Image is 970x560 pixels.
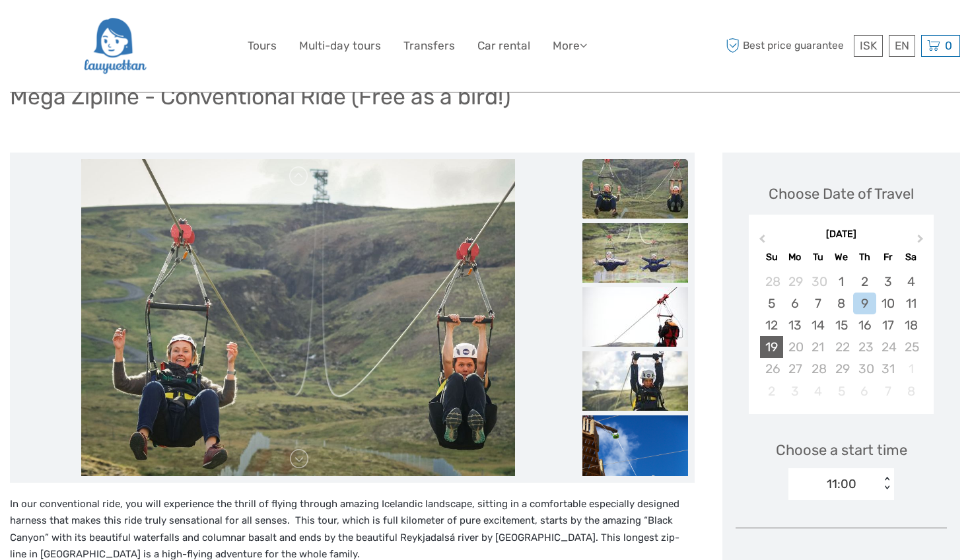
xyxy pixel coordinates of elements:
button: Open LiveChat chat widget [152,20,168,36]
div: Not available Thursday, October 30th, 2025 [853,358,876,380]
div: Choose Sunday, September 28th, 2025 [760,271,783,293]
div: Choose Sunday, October 12th, 2025 [760,314,783,336]
div: 11:00 [827,475,856,493]
div: Not available Friday, October 24th, 2025 [876,336,899,358]
div: Not available Saturday, November 8th, 2025 [899,380,922,402]
div: Not available Monday, November 3rd, 2025 [783,380,806,402]
div: Sa [899,248,922,266]
div: Choose Date of Travel [769,184,914,204]
img: 55eec47672bf42c89268e04a3fa92d1c_main_slider.jpeg [81,159,515,476]
div: Not available Wednesday, October 22nd, 2025 [830,336,853,358]
div: Choose Sunday, October 19th, 2025 [760,336,783,358]
a: Car rental [477,36,530,55]
button: Next Month [911,231,932,252]
div: Tu [806,248,829,266]
div: Choose Monday, October 13th, 2025 [783,314,806,336]
div: Choose Monday, September 29th, 2025 [783,271,806,293]
div: Choose Saturday, October 11th, 2025 [899,293,922,314]
img: 55eec47672bf42c89268e04a3fa92d1c_slider_thumbnail.jpeg [582,159,688,219]
div: Choose Tuesday, September 30th, 2025 [806,271,829,293]
div: Not available Tuesday, October 21st, 2025 [806,336,829,358]
p: We're away right now. Please check back later! [18,23,149,34]
div: Choose Saturday, October 18th, 2025 [899,314,922,336]
span: Best price guarantee [722,35,850,57]
div: Choose Wednesday, October 8th, 2025 [830,293,853,314]
div: Not available Tuesday, October 28th, 2025 [806,358,829,380]
div: Not available Friday, October 31st, 2025 [876,358,899,380]
img: 81bc358c92324031a65b58f7c2f4491c_slider_thumbnail.jpeg [582,287,688,347]
div: Not available Saturday, October 25th, 2025 [899,336,922,358]
div: Su [760,248,783,266]
div: Choose Wednesday, October 15th, 2025 [830,314,853,336]
a: Multi-day tours [299,36,381,55]
a: Tours [248,36,277,55]
div: Choose Wednesday, October 1st, 2025 [830,271,853,293]
div: EN [889,35,915,57]
div: Not available Sunday, November 2nd, 2025 [760,380,783,402]
div: Choose Friday, October 17th, 2025 [876,314,899,336]
div: < > [882,477,893,491]
div: We [830,248,853,266]
div: Not available Monday, October 27th, 2025 [783,358,806,380]
a: Transfers [403,36,455,55]
div: Not available Friday, November 7th, 2025 [876,380,899,402]
div: Not available Monday, October 20th, 2025 [783,336,806,358]
div: Not available Wednesday, October 29th, 2025 [830,358,853,380]
span: ISK [860,39,877,52]
div: Choose Thursday, October 16th, 2025 [853,314,876,336]
span: 0 [943,39,954,52]
img: a5800262403c4660971b005fe0e74fc4_slider_thumbnail.jpeg [582,351,688,411]
div: Choose Thursday, October 9th, 2025 [853,293,876,314]
div: Choose Sunday, October 5th, 2025 [760,293,783,314]
div: Not available Sunday, October 26th, 2025 [760,358,783,380]
div: Choose Tuesday, October 7th, 2025 [806,293,829,314]
button: Previous Month [750,231,771,252]
img: 6156eab5d6524ed89c31c10157630d35_slider_thumbnail.jpeg [582,223,688,283]
div: Choose Friday, October 10th, 2025 [876,293,899,314]
div: Fr [876,248,899,266]
div: month 2025-10 [753,271,930,402]
span: Choose a start time [776,440,907,460]
div: Mo [783,248,806,266]
div: Choose Saturday, October 4th, 2025 [899,271,922,293]
div: Not available Tuesday, November 4th, 2025 [806,380,829,402]
div: Not available Saturday, November 1st, 2025 [899,358,922,380]
h1: Mega Zipline - Conventional Ride (Free as a bird!) [10,83,510,110]
div: Choose Tuesday, October 14th, 2025 [806,314,829,336]
div: Choose Friday, October 3rd, 2025 [876,271,899,293]
div: Choose Thursday, October 2nd, 2025 [853,271,876,293]
a: More [553,36,587,55]
div: Th [853,248,876,266]
div: Not available Wednesday, November 5th, 2025 [830,380,853,402]
div: Not available Thursday, October 23rd, 2025 [853,336,876,358]
img: 2954-36deae89-f5b4-4889-ab42-60a468582106_logo_big.png [83,10,147,82]
div: Not available Thursday, November 6th, 2025 [853,380,876,402]
div: [DATE] [749,228,934,242]
div: Choose Monday, October 6th, 2025 [783,293,806,314]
